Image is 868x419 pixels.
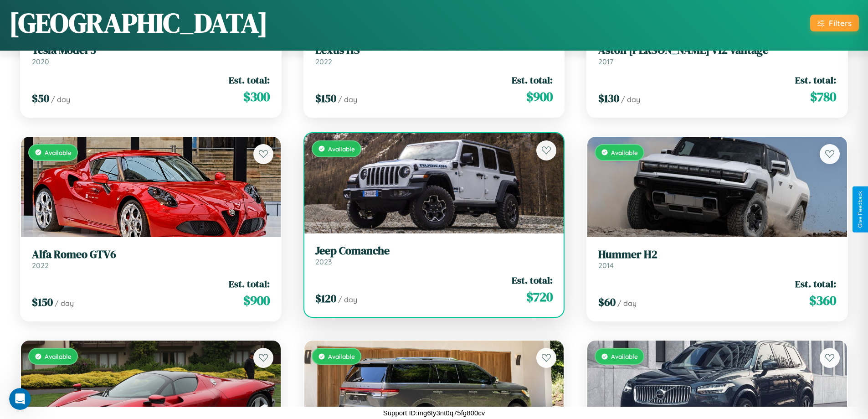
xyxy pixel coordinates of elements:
[315,257,332,266] span: 2023
[32,295,53,310] span: $ 150
[32,44,270,66] a: Tesla Model 32020
[32,248,270,261] h3: Alfa Romeo GTV6
[315,244,553,267] a: Jeep Comanche2023
[598,261,614,270] span: 2014
[598,57,613,66] span: 2017
[598,44,836,57] h3: Aston [PERSON_NAME] V12 Vantage
[338,295,357,304] span: / day
[621,95,640,104] span: / day
[512,73,553,87] span: Est. total:
[229,277,270,290] span: Est. total:
[611,352,638,360] span: Available
[32,57,49,66] span: 2020
[32,91,49,106] span: $ 50
[9,388,31,410] iframe: Intercom live chat
[617,299,637,308] span: / day
[611,149,638,156] span: Available
[598,295,616,310] span: $ 60
[598,44,836,66] a: Aston [PERSON_NAME] V12 Vantage2017
[795,73,836,87] span: Est. total:
[45,149,72,156] span: Available
[315,57,332,66] span: 2022
[598,248,836,270] a: Hummer H22014
[526,288,553,306] span: $ 720
[857,191,863,228] div: Give Feedback
[229,73,270,87] span: Est. total:
[243,88,270,106] span: $ 300
[810,15,859,31] button: Filters
[328,352,355,360] span: Available
[809,291,836,310] span: $ 360
[338,95,357,104] span: / day
[315,44,553,57] h3: Lexus HS
[512,274,553,287] span: Est. total:
[45,352,72,360] span: Available
[55,299,74,308] span: / day
[810,88,836,106] span: $ 780
[32,248,270,270] a: Alfa Romeo GTV62022
[243,291,270,310] span: $ 900
[32,261,49,270] span: 2022
[598,248,836,261] h3: Hummer H2
[315,244,553,258] h3: Jeep Comanche
[9,4,268,41] h1: [GEOGRAPHIC_DATA]
[598,91,619,106] span: $ 130
[526,88,553,106] span: $ 900
[315,291,336,306] span: $ 120
[795,277,836,290] span: Est. total:
[383,407,485,419] p: Support ID: mg6ty3nt0q75fg800cv
[315,91,336,106] span: $ 150
[51,95,70,104] span: / day
[829,18,852,28] div: Filters
[32,44,270,57] h3: Tesla Model 3
[328,145,355,153] span: Available
[315,44,553,66] a: Lexus HS2022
